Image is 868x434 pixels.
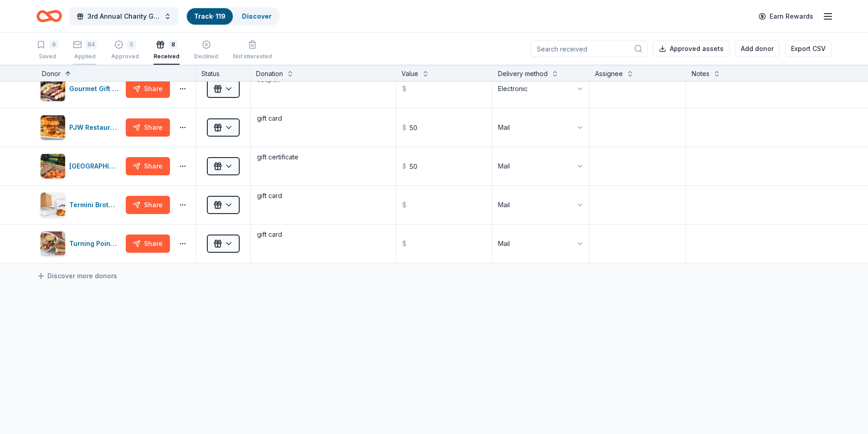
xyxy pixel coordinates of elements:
button: Track· 119Discover [186,7,280,26]
button: Export CSV [785,41,832,57]
button: Share [126,235,170,253]
div: Saved [36,53,58,60]
a: Earn Rewards [753,8,819,25]
div: Status [196,65,251,81]
div: Termini Brothers Bakery [69,199,122,210]
button: Image for Shady Brook Farm[GEOGRAPHIC_DATA] [40,153,122,179]
button: Approved assets [653,41,729,57]
textarea: coupon [252,71,395,107]
div: 8 [49,40,58,49]
img: Image for PJW Restaurant Group [41,115,65,140]
div: Gourmet Gift Baskets [69,83,122,94]
img: Image for Shady Brook Farm [41,154,65,179]
button: 3rd Annual Charity Golf Outing [69,7,179,26]
span: 3rd Annual Charity Golf Outing [87,11,160,22]
img: Image for Turning Point Restaurants [41,231,65,256]
textarea: gift card [252,225,395,262]
button: 5Approved [111,36,139,65]
button: Image for PJW Restaurant GroupPJW Restaurant Group [40,115,122,140]
button: Share [126,157,170,175]
div: 84 [86,40,97,49]
img: Image for Termini Brothers Bakery [41,193,65,217]
div: Notes [692,68,709,79]
div: Received [154,48,180,55]
button: Share [126,80,170,98]
button: 84Applied [73,36,97,65]
div: Donation [256,68,283,79]
button: Image for Termini Brothers BakeryTermini Brothers Bakery [40,192,122,218]
button: Image for Turning Point RestaurantsTurning Point Restaurants [40,231,122,256]
a: Home [36,5,62,27]
button: Not interested [233,36,272,65]
div: Applied [73,53,97,60]
div: Turning Point Restaurants [69,238,122,249]
button: Image for Gourmet Gift BasketsGourmet Gift Baskets [40,76,122,102]
button: 8Received [154,36,180,65]
div: Not interested [233,53,272,60]
a: Discover [242,12,272,20]
textarea: gift card [252,187,395,223]
input: Search received [531,41,647,57]
button: Declined [194,36,218,65]
div: Delivery method [498,68,548,79]
img: Image for Gourmet Gift Baskets [41,77,65,101]
a: Track· 119 [194,12,226,20]
textarea: gift certificate [252,148,395,184]
div: Declined [194,53,218,60]
button: Add donor [735,41,780,57]
div: Assignee [595,68,623,79]
button: Share [126,118,170,137]
button: 8Saved [36,36,58,65]
button: Share [126,196,170,214]
div: 8 [169,35,178,44]
textarea: gift card [252,109,395,146]
div: 5 [127,40,136,49]
div: Value [401,68,418,79]
div: [GEOGRAPHIC_DATA] [69,161,122,172]
div: Approved [111,53,139,60]
div: Donor [42,68,61,79]
a: Discover more donors [36,271,117,281]
div: PJW Restaurant Group [69,122,122,133]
